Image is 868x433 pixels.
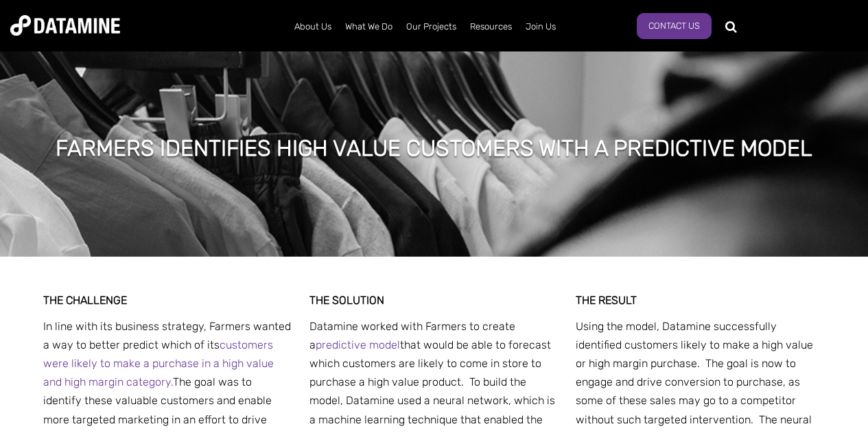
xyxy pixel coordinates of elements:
[637,13,712,39] a: Contact Us
[56,133,812,163] h1: FARMERS IDENTIFIES HIGH VALUE CUSTOMERS WITH A PREDICTIVE MODEL
[43,294,127,307] strong: THE CHALLENGE
[338,9,399,45] a: What We Do
[43,338,274,388] a: customers were likely to make a purchase in a high value and high margin category.
[576,294,637,307] strong: THE RESULT
[316,338,400,351] a: predictive model
[463,9,519,45] a: Resources
[288,9,338,45] a: About Us
[399,9,463,45] a: Our Projects
[309,294,384,307] strong: THE SOLUTION
[519,9,563,45] a: Join Us
[10,15,120,36] img: Datamine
